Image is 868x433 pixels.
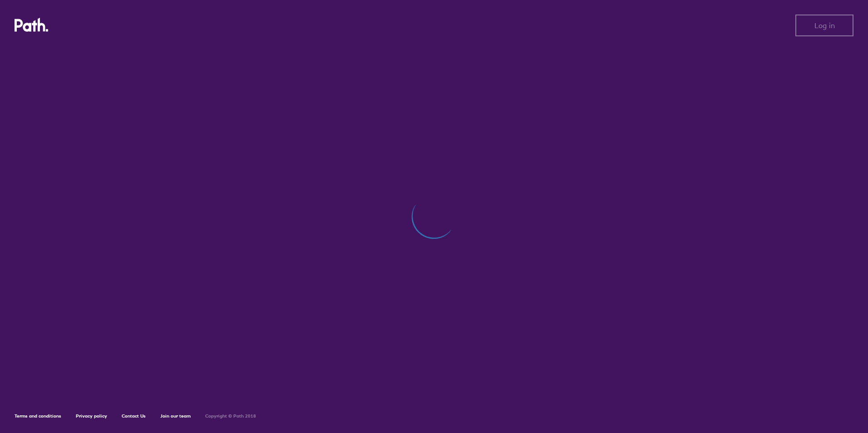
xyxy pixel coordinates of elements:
h6: Copyright © Path 2018 [205,413,256,419]
span: Log in [814,21,835,30]
a: Terms and conditions [15,413,61,419]
a: Privacy policy [76,413,107,419]
a: Join our team [160,413,191,419]
a: Contact Us [122,413,146,419]
button: Log in [795,15,853,36]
